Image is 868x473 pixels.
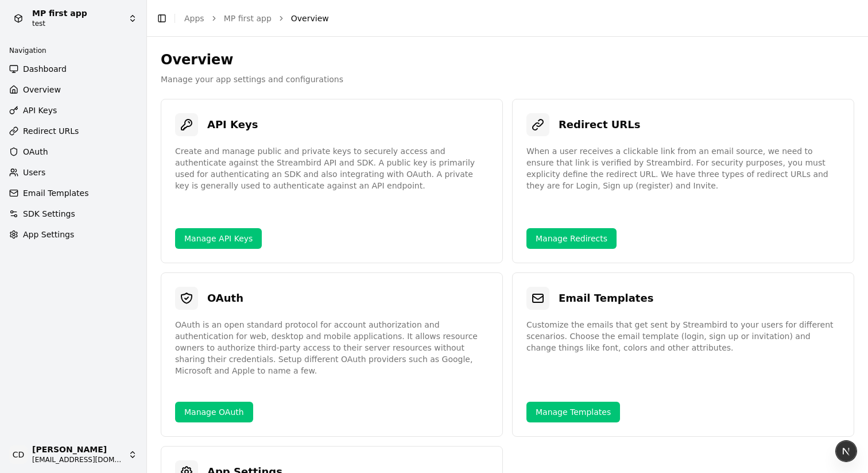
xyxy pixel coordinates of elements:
a: Manage OAuth [175,402,253,422]
span: Overview [291,13,329,24]
a: Manage Templates [526,402,620,422]
span: MP first app [32,9,123,19]
div: Navigation [5,41,142,60]
p: Customize the emails that get sent by Streambird to your users for different scenarios. Choose th... [526,319,840,388]
a: Users [5,163,142,182]
span: API Keys [23,105,57,116]
a: Manage API Keys [175,228,262,249]
span: Email Templates [23,187,88,199]
span: [PERSON_NAME] [32,445,123,455]
h3: OAuth [207,290,243,306]
a: Apps [184,14,204,23]
button: MP first apptest [5,5,142,32]
a: App Settings [5,225,142,244]
p: When a user receives a clickable link from an email source, we need to ensure that link is verifi... [526,145,840,214]
span: SDK Settings [23,208,75,220]
h3: Redirect URLs [559,117,640,133]
span: [EMAIL_ADDRESS][DOMAIN_NAME] [32,455,123,464]
a: OAuth [5,143,142,161]
a: Email Templates [5,184,142,202]
a: Dashboard [5,60,142,78]
p: OAuth is an open standard protocol for account authorization and authentication for web, desktop ... [175,319,489,388]
a: MP first app [224,13,272,24]
span: Redirect URLs [23,125,79,137]
a: Redirect URLs [5,122,142,140]
a: Overview [5,80,142,99]
a: Manage Redirects [526,228,617,249]
span: CD [9,445,28,464]
button: CD[PERSON_NAME][EMAIL_ADDRESS][DOMAIN_NAME] [5,441,142,468]
a: API Keys [5,101,142,120]
span: Dashboard [23,63,67,75]
h2: Overview [161,51,854,69]
span: Users [23,167,45,178]
span: App Settings [23,229,74,240]
h3: Email Templates [559,290,653,306]
h3: API Keys [207,117,258,133]
span: OAuth [23,146,48,157]
p: Create and manage public and private keys to securely access and authenticate against the Streamb... [175,145,489,214]
p: Manage your app settings and configurations [161,74,854,85]
a: SDK Settings [5,205,142,223]
span: Overview [23,84,61,95]
nav: breadcrumb [184,13,329,24]
span: test [32,19,123,28]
